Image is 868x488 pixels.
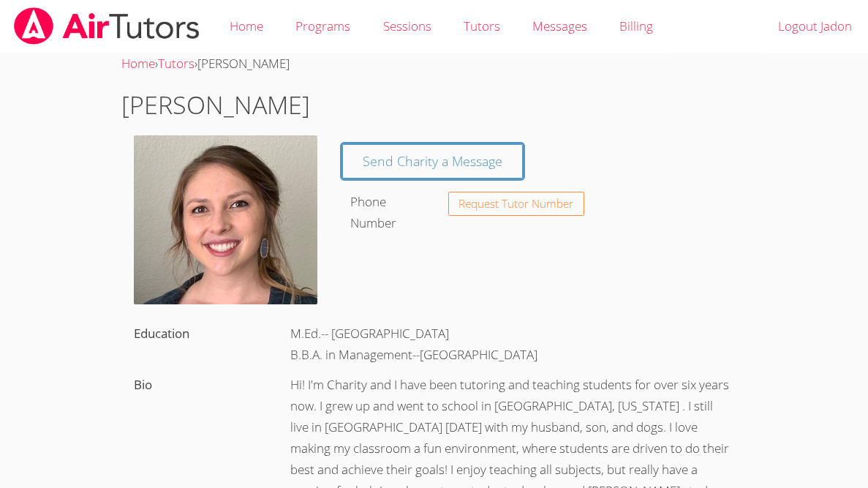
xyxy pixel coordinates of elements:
a: Home [121,55,155,72]
a: Send Charity a Message [342,144,523,179]
span: Messages [532,18,587,34]
label: Bio [134,376,152,393]
span: Request Tutor Number [458,198,573,209]
img: avatar.png [134,135,317,304]
button: Request Tutor Number [448,192,585,216]
h1: [PERSON_NAME] [121,86,747,124]
img: airtutors_banner-c4298cdbf04f3fff15de1276eac7730deb9818008684d7c2e4769d2f7ddbe033.png [12,7,201,45]
div: M.Ed.-- [GEOGRAPHIC_DATA] B.B.A. in Management--[GEOGRAPHIC_DATA] [278,319,747,370]
div: › › [121,53,747,75]
label: Phone Number [350,193,396,231]
a: Tutors [158,55,195,72]
span: [PERSON_NAME] [197,55,290,72]
label: Education [134,325,189,342]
